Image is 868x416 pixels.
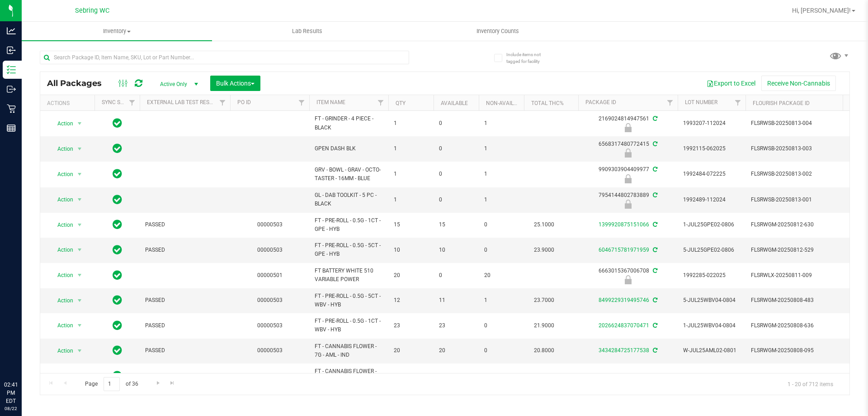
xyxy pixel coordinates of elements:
span: GL - DAB TOOLKIT - 5 PC - BLACK [315,191,383,208]
span: Action [49,269,74,282]
span: PASSED [145,346,225,355]
div: Quarantine [577,174,679,183]
p: 02:41 PM EDT [4,381,18,405]
a: 00000503 [257,297,283,303]
span: 1 [394,144,428,153]
span: 5-JUL25GPE02-0806 [683,246,740,254]
span: PASSED [145,372,225,380]
span: 0 [484,321,519,330]
span: Action [49,244,74,256]
span: 1 [394,170,428,178]
span: FLSRWSB-20250813-002 [751,170,840,178]
span: 0 [439,170,473,178]
span: 0 [484,246,519,254]
span: 15 [439,220,473,229]
span: FLSRWSB-20250813-004 [751,119,840,128]
span: 1 [394,119,428,128]
div: 6663015367006708 [577,267,679,284]
a: Go to the last page [166,377,179,389]
span: 1 [484,119,519,128]
span: Sync from Compliance System [651,347,657,354]
a: 00000501 [257,272,283,278]
span: FT - PRE-ROLL - 0.5G - 1CT - GPE - HYB [315,216,383,234]
span: Sync from Compliance System [651,322,657,329]
span: select [74,319,85,332]
button: Export to Excel [701,76,761,91]
div: 2169024814947561 [577,115,679,132]
span: Bulk Actions [216,80,255,87]
span: 11 [439,296,473,305]
span: 25.1000 [529,218,559,231]
a: Qty [396,100,406,106]
a: 2026624837070471 [599,322,649,329]
span: 21.9000 [529,319,559,332]
span: FT BATTERY WHITE 510 VARIABLE POWER [315,267,383,284]
span: 1-JUL25WBV04-0804 [683,321,740,330]
span: Lab Results [280,27,335,35]
span: 1 [394,196,428,204]
span: 1 [484,296,519,305]
span: FT - PRE-ROLL - 0.5G - 5CT - GPE - HYB [315,241,383,258]
span: 1992489-112024 [683,196,740,204]
inline-svg: Analytics [7,26,16,35]
span: 1 [484,144,519,153]
span: In Sync [113,319,122,332]
a: Sync Status [102,99,137,105]
span: 23 [439,321,473,330]
span: select [74,168,85,181]
span: 20 [394,271,428,280]
span: 1992115-062025 [683,144,740,153]
span: Action [49,117,74,130]
span: Sync from Compliance System [651,166,657,172]
a: Filter [125,95,140,110]
a: Inventory [22,22,212,41]
span: select [74,369,85,382]
p: 08/22 [4,405,18,412]
a: Filter [731,95,745,110]
span: Sync from Compliance System [651,373,657,379]
span: 23 [394,321,428,330]
span: FLSRWGM-20250807-427 [751,372,840,380]
span: 1993207-112024 [683,119,740,128]
a: Inventory Counts [402,22,593,41]
div: 6568317480772415 [577,140,679,158]
span: 20 [439,346,473,355]
span: In Sync [113,218,122,231]
a: Available [441,100,468,106]
div: 7954144802783889 [577,191,679,209]
a: 6046715781971959 [599,247,649,253]
span: In Sync [113,167,122,180]
span: select [74,117,85,130]
span: select [74,143,85,155]
span: select [74,244,85,256]
span: 0 [484,346,519,355]
span: 5-JUL25WBV04-0804 [683,296,740,305]
a: Filter [294,95,309,110]
span: 23.9000 [529,244,559,257]
div: 9909303904409977 [577,165,679,183]
span: 20.8000 [529,344,559,357]
span: W-JUL25AML02-0801 [683,346,740,355]
div: Quarantine [577,200,679,209]
inline-svg: Reports [7,124,16,133]
span: FLSRWGM-20250808-095 [751,346,840,355]
inline-svg: Retail [7,104,16,113]
span: Action [49,219,74,231]
a: Filter [373,95,388,110]
span: select [74,294,85,307]
a: 3434284725177538 [599,347,649,354]
span: Sync from Compliance System [651,192,657,198]
div: Newly Received [577,275,679,284]
span: 20 [394,346,428,355]
span: select [74,344,85,357]
span: In Sync [113,294,122,306]
span: GPEN DASH BLK [315,144,383,153]
a: Total THC% [531,100,564,106]
a: Filter [663,95,678,110]
span: 23.7000 [529,294,559,307]
span: FLSRWGM-20250808-636 [751,321,840,330]
span: FLSRWLX-20250811-009 [751,271,840,280]
a: External Lab Test Result [147,99,218,105]
span: Page of 36 [77,377,146,391]
input: Search Package ID, Item Name, SKU, Lot or Part Number... [40,51,409,64]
